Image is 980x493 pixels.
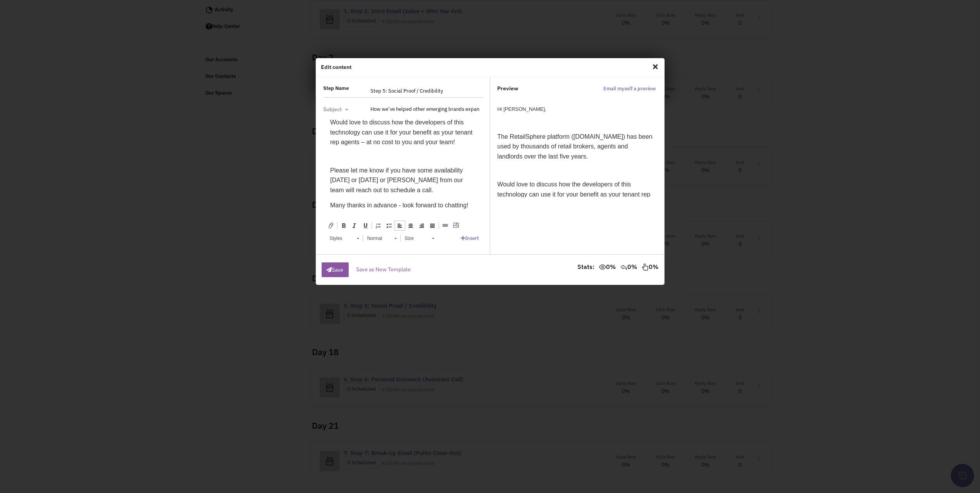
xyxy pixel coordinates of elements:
[360,221,371,231] a: Underline (Ctrl+U)
[599,263,606,271] img: akar-icons_eye-open.png
[620,262,637,271] label: 0%
[324,103,362,115] button: Subject
[498,181,651,207] span: Would love to discuss how the developers of this technology can use it for your benefit as your t...
[322,262,349,277] button: Save
[363,233,391,243] span: Normal
[498,133,653,160] span: The RetailSphere platform ([DOMAIN_NAME]) has been used by thousands of retail brokers, agents an...
[427,221,438,231] a: Justify
[601,85,658,93] button: Email myself a preview
[641,263,649,271] img: icon-park-outline_point-out.png
[498,85,544,92] h4: Preview
[363,233,401,244] a: Normal
[498,105,654,114] p: Hi [PERSON_NAME],
[384,221,394,231] a: Insert/Remove Bulleted List
[324,106,342,113] div: Subject
[405,221,416,231] a: Center
[322,116,485,218] iframe: Rich Text Editor, Message
[349,221,360,231] a: Italic (Ctrl+I)
[440,221,451,231] a: Link (Ctrl+K)
[641,262,659,271] label: 0%
[357,266,411,273] a: Save as New Template
[620,263,628,271] img: bi_reply.png
[394,221,405,231] a: Align Left
[321,64,352,71] h4: Edit content
[401,233,428,243] span: Size
[451,221,462,231] a: Custom Image Uploader
[599,262,616,271] label: 0%
[326,233,363,244] a: Styles
[401,233,438,244] a: Size
[578,262,595,271] label: Stats:
[651,60,661,73] span: Close
[416,221,427,231] a: Align Right
[324,85,349,91] b: Step Name
[326,233,353,243] span: Styles
[461,235,479,241] a: Insert
[373,221,384,231] a: Insert/Remove Numbered List
[338,221,349,231] a: Bold (Ctrl+B)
